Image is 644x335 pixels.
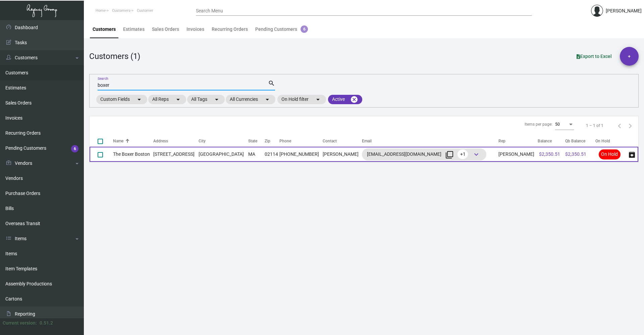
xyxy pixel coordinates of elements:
button: archive [627,149,637,160]
mat-icon: search [268,79,275,87]
div: Phone [279,138,323,144]
mat-icon: arrow_drop_down [135,95,143,104]
div: City [199,138,206,144]
td: [PERSON_NAME] [323,147,362,162]
mat-chip: On Hold filter [277,95,326,104]
td: [PERSON_NAME] [498,147,538,162]
div: Customers (1) [89,50,140,62]
div: Recurring Orders [212,26,248,33]
span: +1 [458,149,468,159]
mat-chip: Active [328,95,362,104]
div: Balance [538,138,552,144]
span: On Hold [599,149,621,159]
div: Qb Balance [565,138,585,144]
div: Estimates [123,26,145,33]
span: Customer [137,8,153,13]
div: Address [153,138,199,144]
img: admin@bootstrapmaster.com [591,5,603,17]
div: Zip [265,138,270,144]
div: Address [153,138,168,144]
mat-icon: cancel [350,95,358,104]
td: $2,350.51 [564,147,595,162]
mat-icon: arrow_drop_down [263,95,271,104]
div: Phone [279,138,291,144]
div: Name [113,138,153,144]
div: Customers [93,26,116,33]
span: archive [628,151,636,159]
button: + [620,47,639,66]
div: Items per page: [525,121,552,127]
div: Contact [323,138,337,144]
div: State [248,138,257,144]
div: Name [113,138,123,144]
th: On Hold [595,135,627,147]
button: Previous page [614,120,625,131]
div: Rep [498,138,505,144]
span: 50 [555,122,560,127]
mat-icon: arrow_drop_down [213,95,221,104]
mat-chip: All Currencies [226,95,275,104]
div: Invoices [186,26,204,33]
div: Balance [538,138,564,144]
div: Rep [498,138,538,144]
td: [STREET_ADDRESS] [153,147,199,162]
div: Pending Customers [255,26,308,33]
mat-select: Items per page: [555,122,574,127]
span: Export to Excel [577,54,612,59]
div: Contact [323,138,362,144]
div: 1 – 1 of 1 [586,123,603,129]
div: State [248,138,265,144]
span: $2,350.51 [539,151,560,157]
td: [GEOGRAPHIC_DATA] [199,147,248,162]
div: [EMAIL_ADDRESS][DOMAIN_NAME] [367,149,481,160]
span: keyboard_arrow_down [472,150,480,158]
td: [PHONE_NUMBER] [279,147,323,162]
th: Email [362,135,498,147]
span: Home [96,8,106,13]
mat-chip: All Tags [187,95,225,104]
mat-chip: All Reps [148,95,186,104]
mat-icon: filter_none [445,151,453,159]
mat-icon: arrow_drop_down [174,95,182,104]
span: Customers [112,8,130,13]
mat-icon: arrow_drop_down [314,95,322,104]
div: Current version: [3,320,37,327]
td: 02114 [265,147,279,162]
div: Sales Orders [152,26,179,33]
td: The Boxer Boston [113,147,153,162]
button: Export to Excel [571,50,617,62]
div: Zip [265,138,279,144]
div: City [199,138,248,144]
button: Next page [625,120,636,131]
mat-chip: Custom Fields [96,95,147,104]
div: 0.51.2 [40,320,53,327]
div: Qb Balance [565,138,594,144]
span: + [628,47,631,66]
td: MA [248,147,265,162]
div: [PERSON_NAME] [606,7,642,14]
